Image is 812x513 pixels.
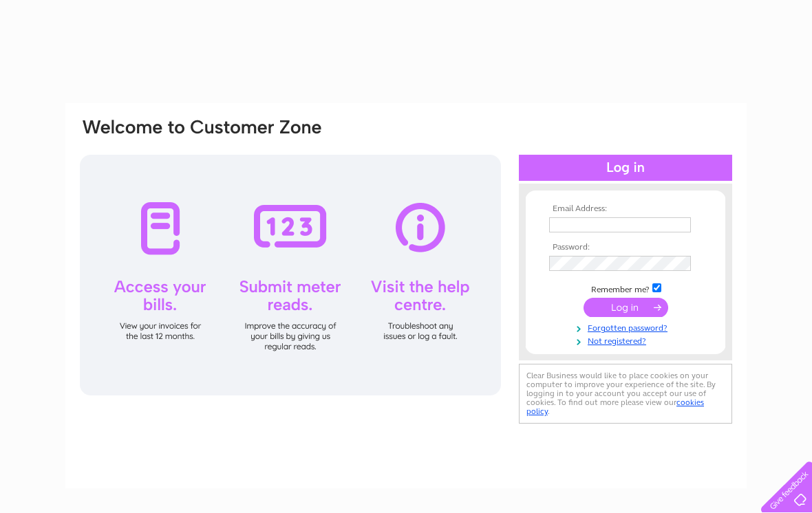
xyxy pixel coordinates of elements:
th: Email Address: [546,204,705,214]
a: Forgotten password? [549,320,705,334]
a: cookies policy [526,397,704,416]
td: Remember me? [546,281,705,295]
th: Password: [546,243,705,252]
a: Not registered? [549,334,705,347]
input: Submit [584,298,668,317]
div: Clear Business would like to place cookies on your computer to improve your experience of the sit... [519,364,732,424]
